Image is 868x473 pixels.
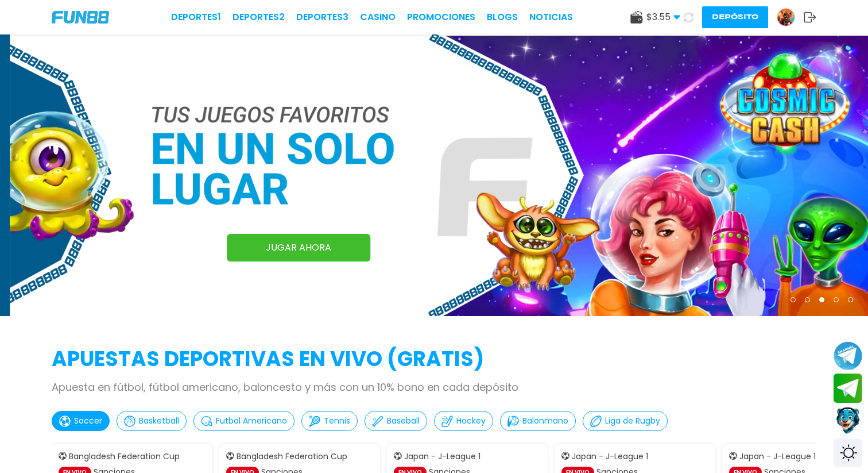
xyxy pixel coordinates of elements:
h2: APUESTAS DEPORTIVAS EN VIVO (gratis) [52,344,816,375]
button: Depósito [702,6,768,28]
p: Soccer [74,415,102,427]
p: Japan - J-League 1 [739,451,816,463]
a: BLOGS [487,10,518,24]
p: Futbol Americano [216,415,287,427]
button: Join telegram [834,374,862,403]
img: Avatar [777,9,795,26]
button: Liga de Rugby [583,411,668,431]
a: Promociones [407,10,475,24]
a: Deportes2 [232,10,285,24]
img: Company Logo [52,11,109,24]
p: Japan - J-League 1 [572,451,648,463]
button: Contact customer service [834,406,862,436]
p: Basketball [139,415,179,427]
span: $ 3.55 [646,10,680,24]
p: Bangladesh Federation Cup [237,451,347,463]
button: Futbol Americano [193,411,294,431]
button: Baseball [365,411,427,431]
p: Bangladesh Federation Cup [69,451,180,463]
p: Tennis [324,415,350,427]
p: Baseball [387,415,420,427]
button: Basketball [117,411,187,431]
p: Apuesta en fútbol, fútbol americano, baloncesto y más con un 10% bono en cada depósito [52,379,816,395]
button: Tennis [301,411,358,431]
p: Hockey [456,415,486,427]
a: JUGAR AHORA [227,234,370,262]
p: Liga de Rugby [605,415,660,427]
a: Avatar [777,8,804,26]
button: Join telegram channel [834,341,862,371]
button: Soccer [52,411,110,431]
a: NOTICIAS [529,10,573,24]
a: Deportes1 [171,10,221,24]
div: Switch theme [834,439,862,467]
a: Deportes3 [296,10,348,24]
p: Japan - J-League 1 [404,451,480,463]
a: CASINO [360,10,396,24]
button: Hockey [434,411,493,431]
p: Balonmano [522,415,568,427]
button: Balonmano [500,411,576,431]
